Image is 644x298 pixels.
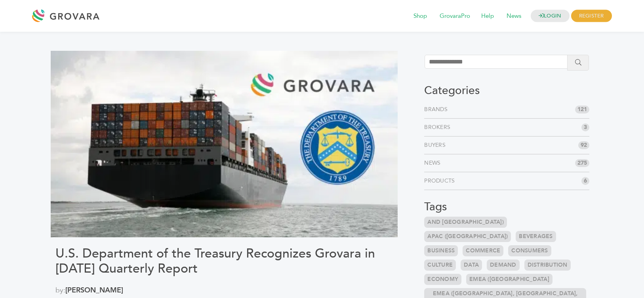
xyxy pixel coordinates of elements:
a: [PERSON_NAME] [65,285,123,295]
a: APAC ([GEOGRAPHIC_DATA]) [424,231,511,242]
a: News [424,159,444,167]
a: Brands [424,106,451,113]
a: LOGIN [531,10,570,22]
span: REGISTER [571,10,612,22]
a: EMEA ([GEOGRAPHIC_DATA] [466,274,553,285]
a: Shop [408,12,433,21]
a: Distribution [524,260,571,271]
span: Help [476,9,499,24]
span: GrovaraPro [434,9,476,24]
span: 3 [581,123,589,131]
span: 121 [575,106,589,113]
a: Beverages [516,231,556,242]
a: Brokers [424,123,453,131]
a: GrovaraPro [434,12,476,21]
span: 6 [581,177,589,185]
a: Commerce [463,245,503,256]
a: Data [461,260,482,271]
a: Help [476,12,499,21]
a: Consumers [508,245,551,256]
span: 92 [578,141,589,149]
a: Products [424,177,458,185]
h3: Tags [424,200,589,214]
a: and [GEOGRAPHIC_DATA]) [424,217,507,228]
a: Buyers [424,141,449,149]
a: Demand [487,260,520,271]
h3: Categories [424,84,589,98]
a: News [501,12,527,21]
span: by: [55,285,393,296]
span: Shop [408,9,433,24]
h1: U.S. Department of the Treasury Recognizes Grovara in [DATE] Quarterly Report [55,246,393,277]
a: Business [424,245,458,256]
span: 275 [575,159,589,167]
a: Culture [424,260,456,271]
span: News [501,9,527,24]
a: Economy [424,274,461,285]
